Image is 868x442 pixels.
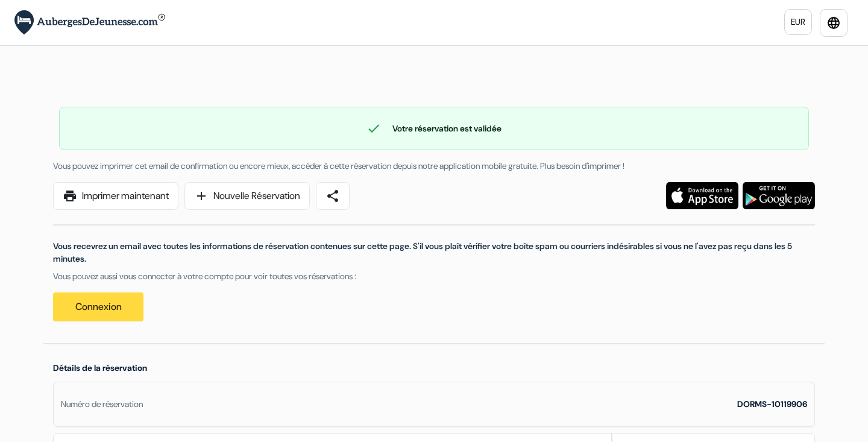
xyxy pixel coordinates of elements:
i: language [826,16,841,30]
a: share [316,182,350,210]
strong: DORMS-10119906 [737,399,807,409]
a: printImprimer maintenant [53,182,178,210]
span: add [194,189,209,203]
div: Votre réservation est validée [60,121,808,136]
img: Téléchargez l'application gratuite [743,182,815,209]
p: Vous pouvez aussi vous connecter à votre compte pour voir toutes vos réservations : [53,270,815,283]
img: AubergesDeJeunesse.com [14,10,165,35]
span: check [366,121,381,136]
span: share [325,189,340,203]
div: Numéro de réservation [61,398,143,411]
span: Vous pouvez imprimer cet email de confirmation ou encore mieux, accéder à cette réservation depui... [53,160,624,171]
a: EUR [784,9,812,35]
span: print [63,189,77,203]
p: Vous recevrez un email avec toutes les informations de réservation contenues sur cette page. S'il... [53,240,815,265]
img: Téléchargez l'application gratuite [666,182,738,209]
span: Détails de la réservation [53,362,147,373]
a: Connexion [53,292,143,321]
a: addNouvelle Réservation [184,182,310,210]
a: language [820,9,848,37]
